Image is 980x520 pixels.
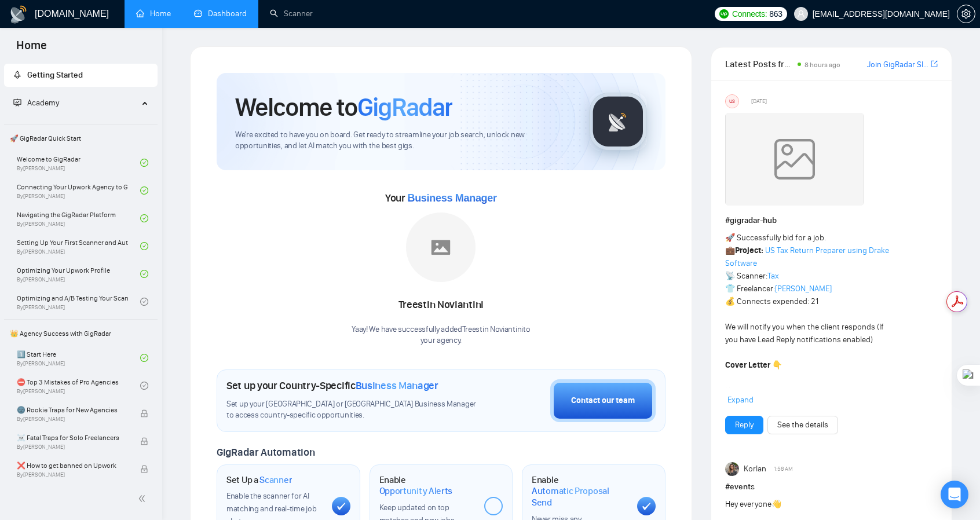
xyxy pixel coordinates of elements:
[140,159,148,167] span: check-circle
[17,416,128,423] span: By [PERSON_NAME]
[726,95,738,108] div: US
[725,481,938,493] h1: # events
[9,5,28,24] img: logo
[140,409,148,418] span: lock
[769,8,782,20] span: 863
[17,404,128,416] span: 🌚 Rookie Traps for New Agencies
[385,192,497,204] span: Your
[352,295,530,315] div: Treestin Noviantini
[357,91,452,123] span: GigRadar
[957,9,975,19] a: setting
[226,474,292,486] h1: Set Up a
[226,399,484,421] span: Set up your [GEOGRAPHIC_DATA] or [GEOGRAPHIC_DATA] Business Manager to access country-specific op...
[771,499,781,509] span: 👋
[774,464,793,474] span: 1:56 AM
[136,9,171,19] a: homeHome
[767,271,779,281] a: Tax
[744,463,766,475] span: Korlan
[17,261,140,287] a: Optimizing Your Upwork ProfileBy[PERSON_NAME]
[17,178,140,203] a: Connecting Your Upwork Agency to GigRadarBy[PERSON_NAME]
[140,186,148,195] span: check-circle
[406,213,476,282] img: placeholder.png
[797,10,805,18] span: user
[571,394,635,407] div: Contact our team
[13,98,59,108] span: Academy
[140,270,148,278] span: check-circle
[13,98,21,107] span: fund-projection-screen
[259,474,292,486] span: Scanner
[270,9,313,19] a: searchScanner
[27,98,59,108] span: Academy
[931,58,938,69] a: export
[17,150,140,175] a: Welcome to GigRadarBy[PERSON_NAME]
[235,91,452,123] h1: Welcome to
[140,382,148,390] span: check-circle
[379,474,476,497] h1: Enable
[140,437,148,445] span: lock
[17,345,140,371] a: 1️⃣ Start HereBy[PERSON_NAME]
[719,9,729,19] img: upwork-logo.png
[407,192,496,204] span: Business Manager
[17,471,128,478] span: By [PERSON_NAME]
[751,96,767,107] span: [DATE]
[17,289,140,314] a: Optimizing and A/B Testing Your Scanner for Better ResultsBy[PERSON_NAME]
[735,246,763,255] strong: Project:
[550,379,656,422] button: Contact our team
[226,379,438,392] h1: Set up your Country-Specific
[957,5,975,23] button: setting
[4,64,158,87] li: Getting Started
[27,70,83,80] span: Getting Started
[17,444,128,451] span: By [PERSON_NAME]
[725,360,782,370] strong: Cover Letter 👇
[777,419,828,431] a: See the details
[725,246,889,268] a: US Tax Return Preparer using Drake Software
[17,432,128,444] span: ☠️ Fatal Traps for Solo Freelancers
[725,57,794,71] span: Latest Posts from the GigRadar Community
[735,419,754,431] a: Reply
[235,130,571,152] span: We're excited to have you on board. Get ready to streamline your job search, unlock new opportuni...
[532,485,628,508] span: Automatic Proposal Send
[732,8,767,20] span: Connects:
[17,206,140,231] a: Navigating the GigRadar PlatformBy[PERSON_NAME]
[356,379,438,392] span: Business Manager
[140,214,148,222] span: check-circle
[725,462,739,476] img: Korlan
[5,322,156,345] span: 👑 Agency Success with GigRadar
[140,465,148,473] span: lock
[725,113,864,206] img: weqQh+iSagEgQAAAABJRU5ErkJggg==
[805,61,840,69] span: 8 hours ago
[140,242,148,250] span: check-circle
[931,59,938,68] span: export
[7,37,56,61] span: Home
[941,481,968,508] div: Open Intercom Messenger
[532,474,628,508] h1: Enable
[194,9,247,19] a: dashboardDashboard
[17,233,140,259] a: Setting Up Your First Scanner and Auto-BidderBy[PERSON_NAME]
[5,127,156,150] span: 🚀 GigRadar Quick Start
[727,395,754,405] span: Expand
[140,298,148,306] span: check-circle
[352,335,530,346] p: your agency .
[138,493,149,504] span: double-left
[767,416,838,434] button: See the details
[725,416,763,434] button: Reply
[775,284,832,294] a: [PERSON_NAME]
[589,93,647,151] img: gigradar-logo.png
[352,324,530,346] div: Yaay! We have successfully added Treestin Noviantini to
[140,354,148,362] span: check-circle
[725,214,938,227] h1: # gigradar-hub
[379,485,453,497] span: Opportunity Alerts
[217,446,315,459] span: GigRadar Automation
[13,71,21,79] span: rocket
[17,373,140,398] a: ⛔ Top 3 Mistakes of Pro AgenciesBy[PERSON_NAME]
[867,58,928,71] a: Join GigRadar Slack Community
[17,460,128,471] span: ❌ How to get banned on Upwork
